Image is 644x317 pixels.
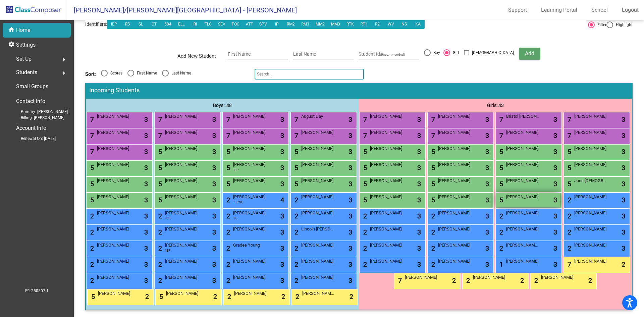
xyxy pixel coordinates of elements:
[280,259,284,269] span: 3
[165,216,170,221] span: IEP
[157,228,162,236] span: 2
[144,163,148,173] span: 3
[89,87,140,94] span: Incoming Students
[97,210,130,216] span: [PERSON_NAME]
[362,228,367,236] span: 2
[370,258,404,265] span: [PERSON_NAME]
[485,259,489,269] span: 3
[157,180,162,188] span: 5
[498,244,503,252] span: 2
[10,136,56,142] span: Renewal On: [DATE]
[566,115,571,123] span: 7
[157,244,162,252] span: 2
[370,242,404,249] span: [PERSON_NAME]
[525,50,534,57] span: Add
[97,129,130,136] span: [PERSON_NAME]
[212,211,216,221] span: 3
[134,19,148,29] button: SL
[417,147,421,157] span: 3
[212,243,216,253] span: 3
[498,180,503,188] span: 5
[553,259,557,269] span: 3
[233,145,267,152] span: [PERSON_NAME]
[622,211,625,221] span: 3
[301,145,335,152] span: [PERSON_NAME]
[574,194,608,200] span: [PERSON_NAME]
[165,161,199,168] span: [PERSON_NAME]
[417,243,421,253] span: 3
[506,210,540,216] span: [PERSON_NAME]
[301,177,335,184] span: [PERSON_NAME]
[144,243,148,253] span: 3
[280,114,284,124] span: 3
[86,99,359,112] div: Boys : 48
[144,147,148,157] span: 3
[16,82,48,91] p: Small Groups
[348,163,352,173] span: 3
[622,147,625,157] span: 3
[566,148,571,156] span: 5
[157,115,162,123] span: 7
[430,148,435,156] span: 5
[574,258,608,265] span: [PERSON_NAME]
[233,161,267,168] span: [PERSON_NAME]
[574,226,608,232] span: [PERSON_NAME]
[348,130,352,141] span: 3
[107,19,121,29] button: IEP
[280,147,284,157] span: 3
[280,195,284,205] span: 4
[348,147,352,157] span: 3
[212,147,216,157] span: 3
[177,52,223,60] span: Add New Student
[144,211,148,221] span: 3
[144,130,148,141] span: 3
[233,216,237,221] span: SL
[201,19,215,29] button: TLC
[417,130,421,141] span: 3
[485,163,489,173] span: 3
[280,211,284,221] span: 3
[498,164,503,172] span: 5
[212,227,216,237] span: 3
[485,147,489,157] span: 3
[362,196,367,204] span: 5
[348,114,352,124] span: 3
[89,212,94,220] span: 2
[228,19,243,29] button: FOC
[293,131,298,140] span: 7
[233,113,267,120] span: [PERSON_NAME]
[574,161,608,168] span: [PERSON_NAME]
[430,115,435,123] span: 7
[485,227,489,237] span: 3
[228,52,288,57] input: First Name
[485,211,489,221] span: 3
[430,196,435,204] span: 5
[233,177,267,184] span: [PERSON_NAME]
[485,243,489,253] span: 3
[566,164,571,172] span: 5
[233,226,267,232] span: [PERSON_NAME]
[293,115,298,123] span: 7
[438,242,472,249] span: [PERSON_NAME]
[622,163,625,173] span: 3
[498,228,503,236] span: 2
[293,196,298,204] span: 2
[506,242,540,249] span: [PERSON_NAME] Little
[430,164,435,172] span: 5
[293,148,298,156] span: 5
[16,68,37,77] span: Students
[233,194,267,200] span: [PERSON_NAME]
[243,19,256,29] button: ATT
[225,148,230,156] span: 5
[616,5,644,15] a: Logout
[144,114,148,124] span: 3
[144,227,148,237] span: 3
[574,210,608,216] span: [PERSON_NAME]
[60,69,68,77] mat-icon: arrow_right
[165,113,199,120] span: [PERSON_NAME]
[16,54,32,64] span: Set Up
[519,48,540,60] button: Add
[506,226,540,232] span: [PERSON_NAME]
[233,242,267,249] span: Gradee Young
[553,227,557,237] span: 3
